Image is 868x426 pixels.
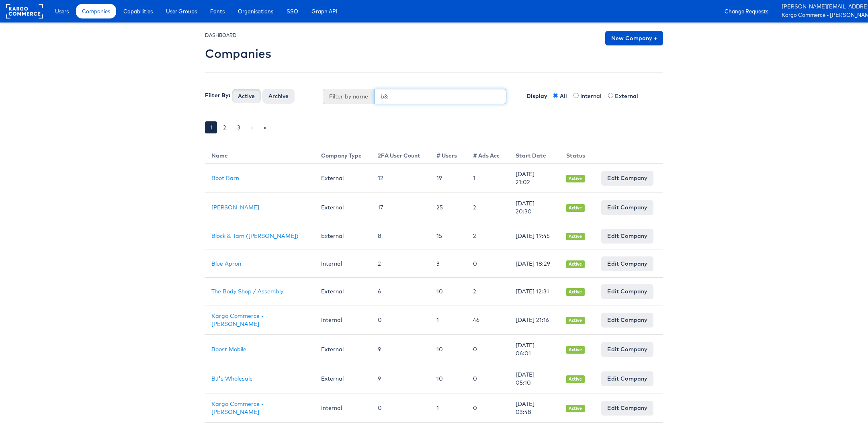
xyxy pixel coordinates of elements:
td: External [315,278,371,305]
td: [DATE] 06:01 [509,335,560,364]
a: 1 [205,121,217,133]
td: External [315,364,371,393]
a: Organisations [232,4,279,18]
td: 17 [371,193,430,222]
a: Edit Company [601,401,653,415]
span: Active [566,204,585,212]
span: Active [566,233,585,240]
td: 46 [467,305,509,335]
th: Start Date [509,145,560,164]
td: 10 [430,364,467,393]
td: 2 [467,222,509,250]
a: The Body Shop / Assembly [211,288,283,295]
a: Block & Tam ([PERSON_NAME]) [211,232,299,240]
span: Active [566,317,585,324]
a: BJ's Wholesale [211,375,253,382]
button: Archive [262,89,295,103]
td: 2 [467,278,509,305]
td: 6 [371,278,430,305]
a: Boost Mobile [211,346,246,353]
a: Kargo Commerce - [PERSON_NAME] [782,11,862,20]
span: Active [566,260,585,268]
a: Edit Company [601,256,653,271]
a: [PERSON_NAME][EMAIL_ADDRESS][PERSON_NAME][DOMAIN_NAME] [782,3,862,11]
td: 25 [430,193,467,222]
td: Internal [315,393,371,423]
a: Boot Barn [211,174,239,182]
td: External [315,193,371,222]
a: Users [49,4,75,18]
td: 8 [371,222,430,250]
span: Organisations [238,7,273,15]
a: Kargo Commerce - [PERSON_NAME] [211,400,264,416]
a: › [246,121,258,133]
a: 3 [232,121,245,133]
th: # Users [430,145,467,164]
td: 3 [430,250,467,278]
span: Active [566,175,585,182]
td: [DATE] 19:45 [509,222,560,250]
a: Edit Company [601,200,653,215]
a: Capabilities [117,4,159,18]
span: SSO [287,7,298,15]
span: Active [566,346,585,354]
td: 15 [430,222,467,250]
span: Active [566,288,585,296]
td: [DATE] 18:29 [509,250,560,278]
td: 2 [467,193,509,222]
td: External [315,335,371,364]
label: Internal [580,92,606,100]
td: 1 [430,393,467,423]
a: Edit Company [601,229,653,243]
a: Edit Company [601,371,653,386]
th: 2FA User Count [371,145,430,164]
a: 2 [218,121,231,133]
a: Fonts [204,4,231,18]
span: Companies [82,7,110,15]
td: 0 [467,364,509,393]
td: 12 [371,164,430,193]
span: Graph API [311,7,338,15]
a: Edit Company [601,284,653,299]
td: 0 [467,393,509,423]
a: » [259,121,271,133]
td: [DATE] 12:31 [509,278,560,305]
td: [DATE] 20:30 [509,193,560,222]
td: 0 [371,305,430,335]
label: All [560,92,572,100]
td: 2 [371,250,430,278]
a: Kargo Commerce - [PERSON_NAME] [211,312,264,328]
td: 19 [430,164,467,193]
span: Capabilities [123,7,153,15]
a: User Groups [160,4,203,18]
td: 1 [430,305,467,335]
td: External [315,222,371,250]
td: 1 [467,164,509,193]
td: 10 [430,335,467,364]
a: Edit Company [601,313,653,327]
td: 0 [467,250,509,278]
td: [DATE] 21:02 [509,164,560,193]
td: Internal [315,250,371,278]
label: External [615,92,643,100]
h2: Companies [205,47,271,60]
a: Edit Company [601,171,653,185]
a: [PERSON_NAME] [211,204,259,211]
th: Company Type [315,145,371,164]
th: Status [560,145,595,164]
td: [DATE] 05:10 [509,364,560,393]
span: User Groups [166,7,197,15]
span: Filter by name [323,89,374,104]
td: 10 [430,278,467,305]
button: Active [232,89,261,103]
td: 9 [371,364,430,393]
a: New Company + [605,31,663,45]
a: Graph API [305,4,344,18]
td: 0 [371,393,430,423]
a: Companies [76,4,116,18]
td: 0 [467,335,509,364]
span: Users [55,7,69,15]
th: Name [205,145,315,164]
td: [DATE] 03:48 [509,393,560,423]
td: Internal [315,305,371,335]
